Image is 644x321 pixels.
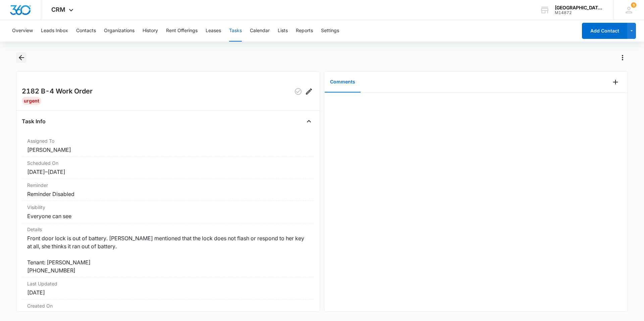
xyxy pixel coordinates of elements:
button: History [143,20,158,42]
span: CRM [51,6,65,13]
button: Add Contact [582,23,627,39]
dt: Assigned To [27,137,309,144]
div: Scheduled On[DATE]–[DATE] [22,157,314,179]
div: ReminderReminder Disabled [22,179,314,201]
button: Calendar [250,20,270,42]
button: Back [16,52,26,63]
button: Leases [206,20,221,42]
dd: Everyone can see [27,212,309,220]
div: Urgent [22,97,41,105]
div: Last Updated[DATE] [22,277,314,300]
dt: Reminder [27,182,309,189]
dt: Last Updated [27,280,309,287]
div: VisibilityEveryone can see [22,201,314,223]
button: Contacts [76,20,96,42]
button: Overview [12,20,33,42]
div: notifications count [631,2,636,8]
button: Reports [296,20,313,42]
dt: Created On [27,302,309,309]
button: Organizations [104,20,135,42]
dt: Details [27,226,309,233]
button: Edit [304,86,314,97]
button: Rent Offerings [166,20,198,42]
dd: Front door lock is out of battery. [PERSON_NAME] mentioned that the lock does not flash or respon... [27,234,309,274]
div: account name [555,5,604,10]
button: Lists [278,20,288,42]
dd: [DATE] [27,311,309,319]
dd: [PERSON_NAME] [27,146,309,154]
dd: [DATE] – [DATE] [27,168,309,176]
button: Actions [617,52,628,63]
dt: Visibility [27,204,309,211]
button: Tasks [229,20,242,42]
button: Settings [321,20,339,42]
div: account id [555,10,604,15]
button: Leads Inbox [41,20,68,42]
div: DetailsFront door lock is out of battery. [PERSON_NAME] mentioned that the lock does not flash or... [22,223,314,277]
button: Close [304,116,314,127]
dd: Reminder Disabled [27,190,309,198]
button: Comments [325,72,361,92]
dt: Scheduled On [27,159,309,167]
span: 6 [631,2,636,8]
button: Add Comment [610,77,621,87]
h4: Task Info [22,117,46,125]
h2: 2182 B-4 Work Order [22,86,93,97]
div: Assigned To[PERSON_NAME] [22,135,314,157]
dd: [DATE] [27,288,309,297]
